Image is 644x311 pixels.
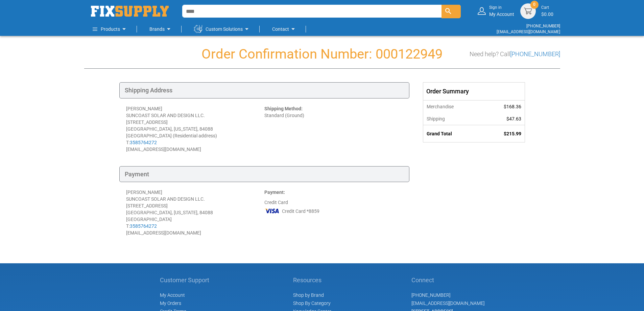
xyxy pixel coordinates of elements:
h5: Connect [411,277,484,284]
span: Credit Card *8859 [282,208,319,215]
a: 3585764272 [130,223,157,229]
img: Fix Industrial Supply [91,6,169,17]
h5: Customer Support [160,277,213,284]
a: Shop By Category [293,301,331,306]
a: Shop by Brand [293,292,324,298]
strong: Payment: [264,190,285,195]
span: $47.63 [506,116,521,121]
h5: Resources [293,277,331,284]
h3: Need help? Call [470,51,560,58]
div: My Account [489,5,514,17]
div: [PERSON_NAME] SUNCOAST SOLAR AND DESIGN LLC. [STREET_ADDRESS] [GEOGRAPHIC_DATA], [US_STATE], 8408... [126,189,264,236]
img: VI [264,206,280,216]
th: Merchandise [423,100,482,113]
small: Sign in [489,5,514,10]
div: Standard (Ground) [264,105,403,153]
span: My Orders [160,301,181,306]
a: Custom Solutions [194,22,251,36]
a: [PHONE_NUMBER] [510,50,560,58]
strong: Grand Total [427,131,452,136]
strong: Shipping Method: [264,106,303,111]
div: Order Summary [423,83,525,100]
span: $168.36 [504,104,521,109]
a: 3585764272 [130,140,157,145]
a: [PHONE_NUMBER] [411,292,450,298]
span: 0 [533,2,535,7]
a: Contact [272,22,297,36]
th: Shipping [423,113,482,125]
div: [PERSON_NAME] SUNCOAST SOLAR AND DESIGN LLC. [STREET_ADDRESS] [GEOGRAPHIC_DATA], [US_STATE], 8408... [126,105,264,153]
a: Brands [149,22,173,36]
small: Cart [541,5,553,10]
a: [EMAIL_ADDRESS][DOMAIN_NAME] [411,301,484,306]
div: Payment [119,166,409,182]
a: Products [93,22,128,36]
a: store logo [91,6,169,17]
h1: Order Confirmation Number: 000122949 [84,47,560,62]
span: $0.00 [541,12,553,17]
div: Credit Card [264,189,403,236]
span: $215.99 [504,131,521,136]
div: Shipping Address [119,82,409,98]
a: [PHONE_NUMBER] [526,24,560,28]
span: My Account [160,292,185,298]
a: [EMAIL_ADDRESS][DOMAIN_NAME] [497,29,560,34]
